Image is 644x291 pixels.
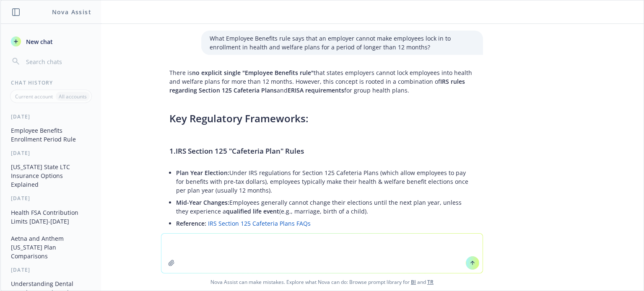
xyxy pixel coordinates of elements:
[169,146,475,157] h4: 1.
[226,207,279,215] span: qualified life event
[176,219,206,227] span: Reference:
[1,266,101,273] div: [DATE]
[176,196,475,217] li: Employees generally cannot change their elections until the next plan year, unless they experienc...
[8,34,94,49] button: New chat
[52,8,91,16] h1: Nova Assist
[176,167,475,196] li: Under IRS regulations for Section 125 Cafeteria Plans (which allow employees to pay for benefits ...
[192,69,314,77] span: no explicit single "Employee Benefits rule"
[8,206,94,228] button: Health FSA Contribution Limits [DATE]-[DATE]
[24,56,91,67] input: Search chats
[411,278,416,286] a: BI
[24,37,53,46] span: New chat
[288,86,344,94] span: ERISA requirements
[59,93,87,100] p: All accounts
[15,93,53,100] p: Current account
[8,160,94,191] button: [US_STATE] State LTC Insurance Options Explained
[1,149,101,157] div: [DATE]
[1,79,101,86] div: Chat History
[208,219,311,227] a: IRS Section 125 Cafeteria Plans FAQs
[176,146,304,156] span: IRS Section 125 "Cafeteria Plan" Rules
[176,169,229,177] span: Plan Year Election:
[4,273,640,291] span: Nova Assist can make mistakes. Explore what Nova can do: Browse prompt library for and
[1,113,101,120] div: [DATE]
[210,34,475,52] p: What Employee Benefits rule says that an employer cannot make employees lock in to enrollment in ...
[169,68,475,95] p: There is that states employers cannot lock employees into health and welfare plans for more than ...
[1,195,101,202] div: [DATE]
[8,232,94,263] button: Aetna and Anthem [US_STATE] Plan Comparisons
[8,124,94,146] button: Employee Benefits Enrollment Period Rule
[427,278,434,286] a: TR
[169,111,475,126] h3: Key Regulatory Frameworks:
[176,198,229,206] span: Mid-Year Changes:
